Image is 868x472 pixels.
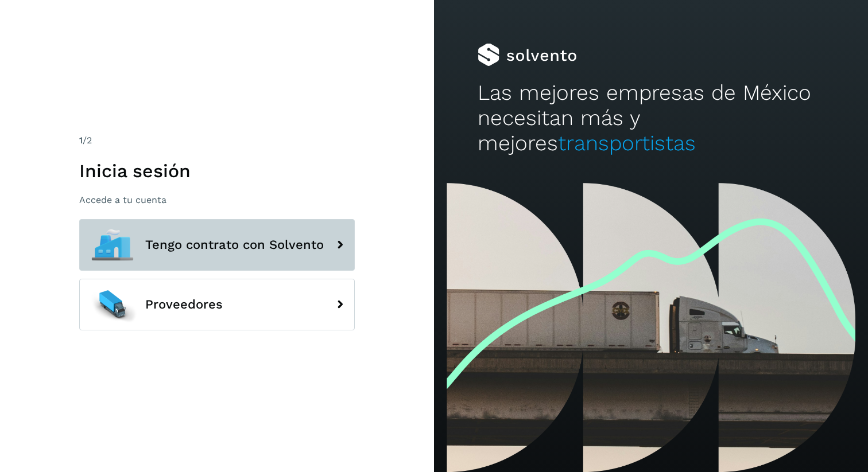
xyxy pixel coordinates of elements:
[79,134,355,147] div: /2
[478,80,825,157] h2: Las mejores empresas de México necesitan más y mejores
[79,194,355,205] p: Accede a tu cuenta
[79,160,355,182] h1: Inicia sesión
[79,219,355,271] button: Tengo contrato con Solvento
[558,131,696,155] span: transportistas
[79,279,355,330] button: Proveedores
[145,238,324,252] span: Tengo contrato con Solvento
[145,298,223,311] span: Proveedores
[79,135,83,146] span: 1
